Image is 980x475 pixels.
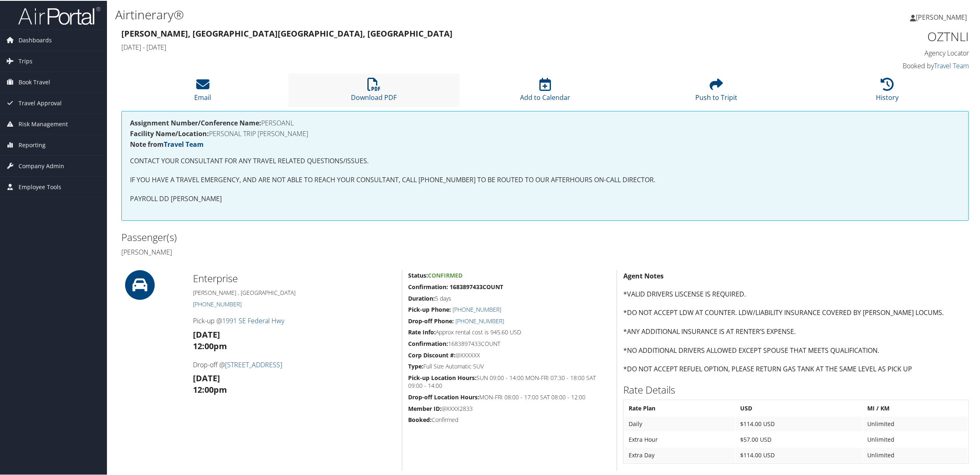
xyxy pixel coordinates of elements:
span: Employee Tools [19,176,61,197]
p: *DO NOT ACCEPT REFUEL OPTION, PLEASE RETURN GAS TANK AT THE SAME LEVEL AS PICK UP [623,363,969,374]
strong: Pick-up Phone: [409,305,451,313]
a: Email [195,81,211,101]
a: [STREET_ADDRESS] [225,359,282,368]
strong: Pick-up Location Hours: [409,373,477,381]
a: Push to Tripit [695,81,737,101]
strong: Drop-off Location Hours: [409,392,480,400]
a: 1991 SE Federal Hwy [222,315,284,324]
td: $114.00 USD [736,447,862,462]
td: Daily [625,416,735,431]
strong: 12:00pm [193,340,227,351]
td: Unlimited [863,431,968,446]
a: [PHONE_NUMBER] [456,316,504,324]
strong: Drop-off Phone: [409,316,454,324]
h1: OZTNLI [766,27,969,44]
h4: Agency Locator [766,48,969,57]
a: Download PDF [351,81,397,101]
th: Rate Plan [625,400,735,415]
a: [PERSON_NAME] [910,4,975,29]
strong: Duration: [409,294,435,301]
a: History [876,81,899,101]
p: IF YOU HAVE A TRAVEL EMERGENCY, AND ARE NOT ABLE TO REACH YOUR CONSULTANT, CALL [PHONE_NUMBER] TO... [130,174,960,185]
strong: Assignment Number/Conference Name: [130,118,261,127]
h4: [PERSON_NAME] [121,247,539,256]
h5: [PERSON_NAME] , [GEOGRAPHIC_DATA] [193,288,396,296]
h1: Airtinerary® [115,5,688,23]
h5: @XXXX2833 [409,404,611,412]
p: CONTACT YOUR CONSULTANT FOR ANY TRAVEL RELATED QUESTIONS/ISSUES. [130,155,960,166]
a: Travel Team [164,139,204,148]
p: PAYROLL DD [PERSON_NAME] [130,193,960,204]
strong: Confirmation: [409,339,448,347]
th: USD [736,400,862,415]
span: Confirmed [428,271,463,278]
p: *VALID DRIVERS LISCENSE IS REQUIRED. [623,288,969,299]
span: Book Travel [19,71,50,92]
h5: Full Size Automatic SUV [409,361,611,370]
td: Unlimited [863,447,968,462]
span: Company Admin [19,155,64,176]
a: [PHONE_NUMBER] [453,305,502,313]
a: [PHONE_NUMBER] [193,299,242,307]
p: *NO ADDITIONAL DRIVERS ALLOWED EXCEPT SPOUSE THAT MEETS QUALIFICATION. [623,345,969,355]
strong: [DATE] [193,372,220,383]
span: Dashboards [19,29,52,50]
a: Add to Calendar [520,81,570,101]
td: Extra Day [625,447,735,462]
h5: MON-FRI 08:00 - 17:00 SAT 08:00 - 12:00 [409,392,611,401]
th: MI / KM [863,400,968,415]
strong: Rate Info: [409,327,436,335]
h4: Drop-off @ [193,359,396,368]
strong: 12:00pm [193,383,227,394]
strong: Facility Name/Location: [130,128,209,137]
h4: PERSOANL [130,119,960,125]
h5: Approx rental cost is 945.60 USD [409,327,611,336]
p: *DO NOT ACCEPT LDW AT COUNTER. LDW/LIABILITY INSURANCE COVERED BY [PERSON_NAME] LOCUMS. [623,307,969,317]
span: Trips [19,50,33,71]
span: Reporting [19,134,46,155]
td: $114.00 USD [736,416,862,431]
td: $57.00 USD [736,431,862,446]
strong: Note from [130,139,204,148]
td: Extra Hour [625,431,735,446]
strong: Type: [409,361,424,369]
p: *ANY ADDITIONAL INSURANCE IS AT RENTER’S EXPENSE. [623,326,969,336]
img: airportal-logo.png [18,5,100,25]
h5: 5 days [409,294,611,302]
strong: Corp Discount #: [409,350,456,358]
h5: @XXXXXX [409,350,611,359]
strong: Status: [409,271,428,278]
strong: Agent Notes [623,271,664,280]
strong: Booked: [409,415,432,423]
h2: Rate Details [623,382,969,396]
h4: PERSONAL TRIP [PERSON_NAME] [130,130,960,136]
strong: [DATE] [193,328,220,339]
span: Travel Approval [19,92,62,113]
h5: SUN 09:00 - 14:00 MON-FRI 07:30 - 18:00 SAT 09:00 - 14:00 [409,373,611,389]
span: Risk Management [19,113,68,134]
a: Travel Team [934,60,969,70]
strong: Member ID: [409,404,442,412]
h5: Confirmed [409,415,611,423]
span: [PERSON_NAME] [916,12,967,21]
h4: [DATE] - [DATE] [121,42,754,51]
h5: 1683897433COUNT [409,339,611,347]
h4: Pick-up @ [193,315,396,324]
h2: Passenger(s) [121,229,539,243]
strong: Confirmation: 1683897433COUNT [409,282,504,290]
strong: [PERSON_NAME], [GEOGRAPHIC_DATA] [GEOGRAPHIC_DATA], [GEOGRAPHIC_DATA] [121,27,453,38]
h2: Enterprise [193,271,396,285]
td: Unlimited [863,416,968,431]
h4: Booked by [766,60,969,70]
